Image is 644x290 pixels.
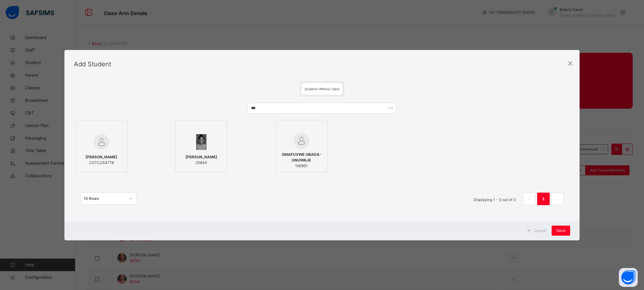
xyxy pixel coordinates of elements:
button: next page [551,193,564,205]
span: [PERSON_NAME] [85,154,117,160]
img: default.svg [94,134,109,150]
span: 25844 [185,160,217,166]
span: Add Student [74,60,111,68]
span: CSTC234778 [85,160,117,166]
span: Students Without Class [305,87,339,91]
span: [PERSON_NAME] [185,154,217,160]
span: OMAFUVWE OBADA-ONUWAJE [279,152,324,163]
button: Open asap [619,268,638,287]
li: 1 [537,193,550,205]
div: × [567,56,573,69]
li: Displaying 1 - 3 out of 3 [469,193,520,205]
li: 上一页 [523,193,536,205]
img: 25844.png [196,134,206,150]
span: Save [556,228,565,233]
li: 下一页 [551,193,564,205]
a: 1 [540,195,546,203]
span: Cancel [534,228,547,233]
span: 166861 [279,163,324,169]
img: default.svg [294,133,309,149]
div: 10 Rows [84,196,125,201]
button: prev page [523,193,536,205]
